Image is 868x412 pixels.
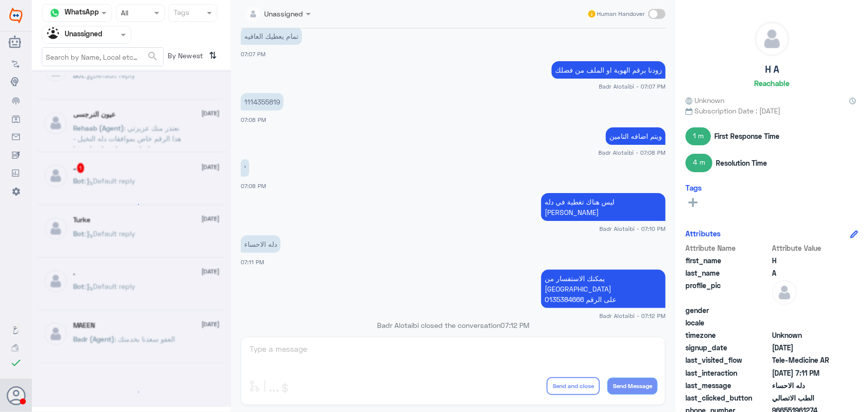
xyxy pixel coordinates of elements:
span: Badr Alotaibi - 07:10 PM [599,224,666,233]
span: 2025-08-31T16:11:05.972Z [772,368,844,378]
span: Unknown [772,330,844,340]
p: 31/8/2025, 7:07 PM [552,61,666,79]
span: Human Handover [597,9,645,18]
span: search [147,50,159,62]
span: signup_date [685,342,770,353]
div: Tags [172,7,190,20]
span: last_interaction [685,368,770,378]
h6: Reachable [754,79,789,88]
i: ⇅ [209,47,217,64]
p: 31/8/2025, 7:07 PM [241,27,302,45]
button: Avatar [6,386,25,405]
p: 31/8/2025, 7:08 PM [241,93,284,110]
span: H [772,255,844,266]
span: gender [685,305,770,315]
img: defaultAdmin.png [772,280,797,305]
span: Unknown [685,95,724,105]
span: دله الاحساء [772,380,844,391]
span: last_message [685,380,770,391]
p: 31/8/2025, 7:12 PM [541,270,666,308]
p: 31/8/2025, 7:08 PM [241,159,249,177]
span: A [772,268,844,278]
span: By Newest [164,47,205,67]
span: 07:08 PM [241,116,266,123]
img: defaultAdmin.png [755,22,789,56]
button: Send Message [607,378,658,395]
input: Search by Name, Local etc… [42,48,163,66]
h5: H A [765,64,779,75]
span: Badr Alotaibi - 07:12 PM [599,311,666,320]
span: 2025-08-31T16:04:37.782Z [772,342,844,353]
span: timezone [685,330,770,340]
span: Attribute Name [685,243,770,253]
p: 31/8/2025, 7:11 PM [241,235,281,253]
i: check [10,357,22,369]
span: 07:07 PM [241,51,266,57]
p: Badr Alotaibi closed the conversation [241,320,666,330]
span: last_visited_flow [685,355,770,365]
p: 31/8/2025, 7:10 PM [541,193,666,221]
span: Badr Alotaibi - 07:07 PM [599,82,666,91]
button: Send and close [547,377,600,395]
img: whatsapp.png [47,5,62,20]
span: 1 m [685,127,711,145]
span: Badr Alotaibi - 07:08 PM [598,148,666,157]
button: search [147,48,159,65]
span: last_name [685,268,770,278]
span: الطب الاتصالي [772,393,844,403]
div: loading... [123,196,140,213]
h6: Attributes [685,229,721,238]
span: Subscription Date : [DATE] [685,105,858,116]
span: 4 m [685,154,712,172]
span: last_clicked_button [685,393,770,403]
h6: Tags [685,183,702,192]
span: profile_pic [685,280,770,303]
img: Unassigned.svg [47,27,62,42]
span: First Response Time [714,131,779,141]
p: 31/8/2025, 7:08 PM [606,127,666,145]
span: 07:08 PM [241,183,266,189]
span: Tele-Medicine AR [772,355,844,365]
span: Attribute Value [772,243,844,253]
span: null [772,317,844,328]
span: 07:12 PM [500,321,529,329]
span: null [772,305,844,315]
span: 07:11 PM [241,259,264,265]
span: first_name [685,255,770,266]
span: Resolution Time [716,158,767,168]
img: Widebot Logo [9,7,22,23]
span: locale [685,317,770,328]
